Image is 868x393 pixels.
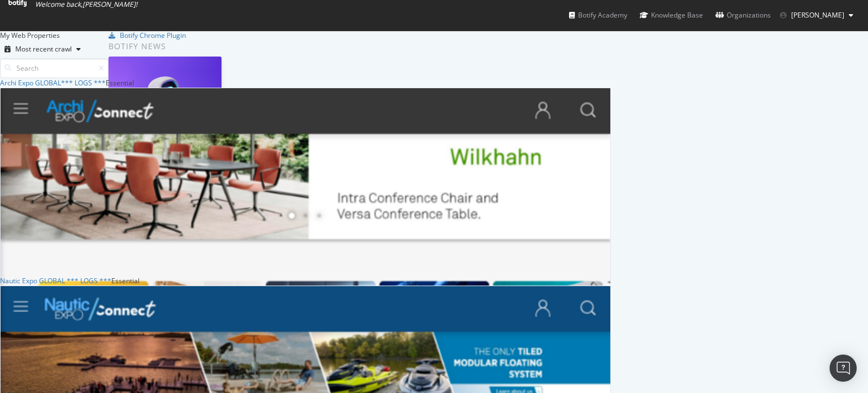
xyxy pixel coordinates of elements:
span: Guillaume MALLEIN [791,10,844,20]
div: Botify Academy [569,10,627,21]
div: Botify Chrome Plugin [120,31,186,40]
div: Open Intercom Messenger [830,355,857,382]
div: Knowledge Base [640,10,703,21]
div: Most recent crawl [15,46,72,53]
a: Botify Chrome Plugin [108,31,186,40]
div: Organizations [715,10,771,21]
div: Botify news [108,40,338,53]
div: Essential [111,276,140,286]
div: Essential [106,78,134,88]
img: Why You Need an AI Bot Governance Plan (and How to Build One) [108,57,222,133]
button: [PERSON_NAME] [771,6,862,24]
